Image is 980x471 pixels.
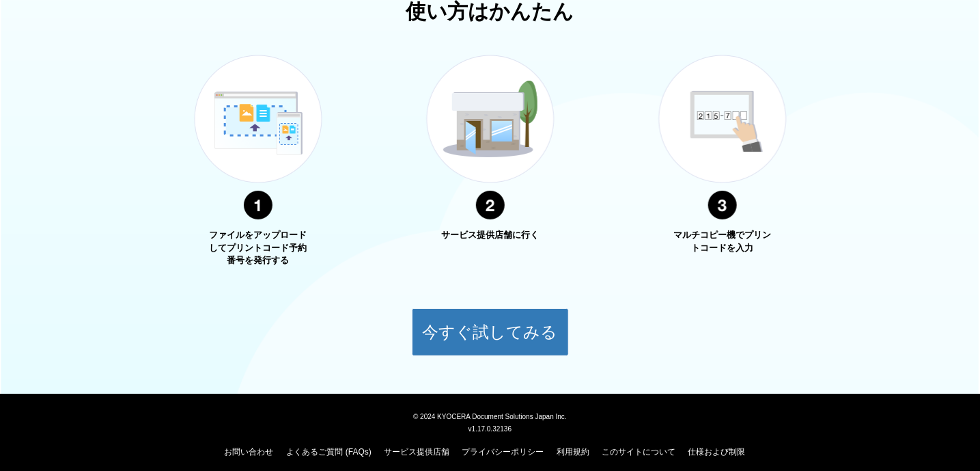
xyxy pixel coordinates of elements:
[462,447,544,457] a: プライバシーポリシー
[224,447,273,457] a: お問い合わせ
[671,229,774,254] p: マルチコピー機でプリントコードを入力
[602,447,675,457] a: このサイトについて
[688,447,746,457] a: 仕様および制限
[412,308,569,356] button: 今すぐ試してみる
[468,425,512,433] span: v1.17.0.32136
[439,229,542,242] p: サービス提供店舗に行く
[286,447,372,457] a: よくあるご質問 (FAQs)
[557,447,589,457] a: 利用規約
[413,412,567,420] span: © 2024 KYOCERA Document Solutions Japan Inc.
[384,447,449,457] a: サービス提供店舗
[207,229,309,267] p: ファイルをアップロードしてプリントコード予約番号を発行する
